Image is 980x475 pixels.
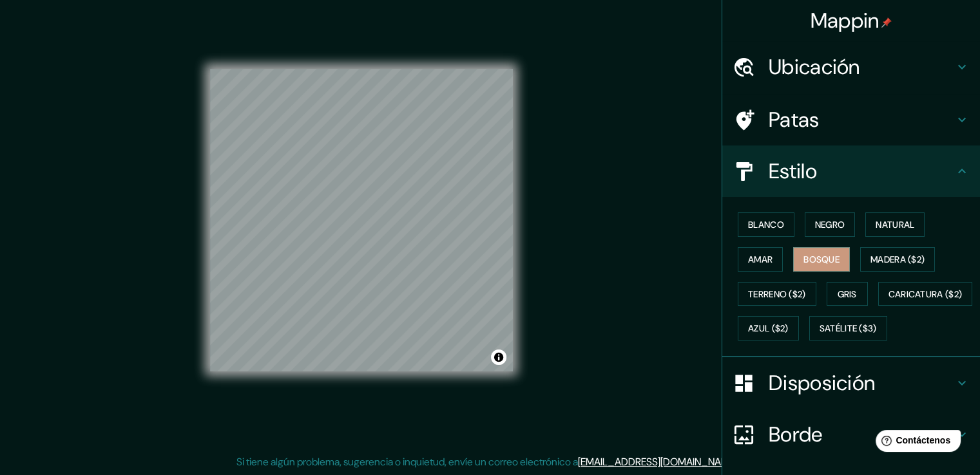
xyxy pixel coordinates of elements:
button: Terreno ($2) [738,282,816,306]
font: Negro [815,219,845,230]
font: Caricatura ($2) [889,288,963,300]
button: Amar [738,247,783,272]
button: Activar o desactivar atribución [491,349,506,365]
font: Borde [769,421,823,448]
div: Disposición [722,357,980,409]
font: Blanco [748,219,784,230]
div: Patas [722,94,980,145]
font: Bosque [803,254,840,265]
font: Disposición [769,369,875,396]
div: Estilo [722,145,980,197]
font: Madera ($2) [870,254,925,265]
iframe: Lanzador de widgets de ayuda [865,425,966,461]
font: Ubicación [769,53,860,80]
font: Satélite ($3) [820,323,877,335]
font: Gris [838,288,857,300]
button: Azul ($2) [738,316,799,340]
img: pin-icon.png [881,17,892,28]
font: Amar [748,254,773,265]
button: Bosque [793,247,850,272]
div: Borde [722,409,980,460]
font: Azul ($2) [748,323,789,335]
button: Madera ($2) [860,247,935,272]
button: Natural [865,212,925,237]
font: Si tiene algún problema, sugerencia o inquietud, envíe un correo electrónico a [236,455,578,469]
font: Estilo [769,158,817,185]
button: Caricatura ($2) [878,282,973,306]
font: Patas [769,106,820,133]
a: [EMAIL_ADDRESS][DOMAIN_NAME] [578,455,737,469]
font: Natural [876,219,914,230]
font: Mappin [811,7,879,34]
div: Ubicación [722,41,980,93]
button: Gris [827,282,868,306]
button: Negro [805,212,856,237]
canvas: Mapa [210,69,513,371]
button: Satélite ($3) [809,316,887,340]
button: Blanco [738,212,794,237]
font: Terreno ($2) [748,288,806,300]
